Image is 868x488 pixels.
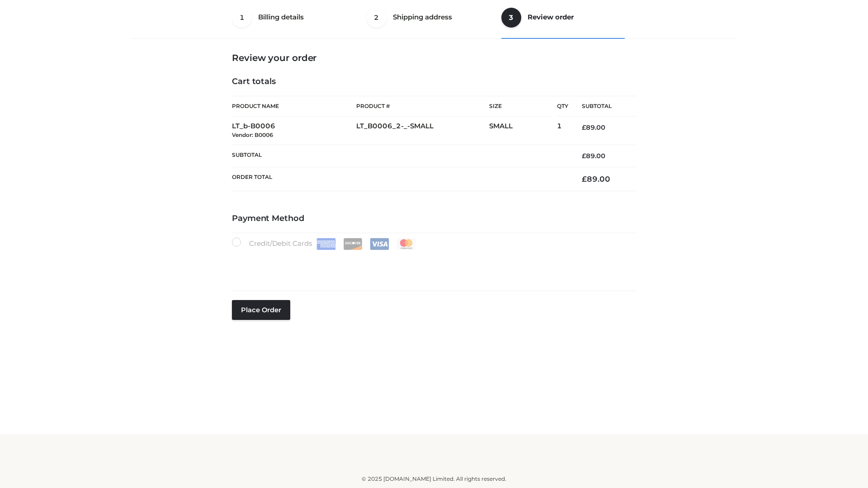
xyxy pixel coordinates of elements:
iframe: Secure payment input frame [230,248,634,281]
img: Amex [316,238,336,250]
h4: Payment Method [232,214,636,224]
th: Product Name [232,96,356,117]
div: © 2025 [DOMAIN_NAME] Limited. All rights reserved. [134,474,734,483]
td: 1 [557,117,568,145]
span: £ [582,123,586,131]
td: LT_B0006_2-_-SMALL [356,117,489,145]
span: £ [582,152,586,160]
th: Size [489,96,552,117]
th: Product # [356,96,489,117]
img: Discover [343,238,363,250]
h4: Cart totals [232,77,636,87]
bdi: 89.00 [582,174,610,183]
button: Place order [232,300,290,320]
h3: Review your order [232,52,636,63]
bdi: 89.00 [582,152,605,160]
th: Subtotal [232,145,568,167]
img: Mastercard [396,238,416,250]
span: £ [582,174,587,183]
th: Subtotal [568,96,636,117]
th: Qty [557,96,568,117]
img: Visa [370,238,389,250]
bdi: 89.00 [582,123,605,131]
th: Order Total [232,167,568,191]
td: SMALL [489,117,557,145]
small: Vendor: B0006 [232,131,273,138]
td: LT_b-B0006 [232,117,356,145]
label: Credit/Debit Cards [232,238,417,250]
